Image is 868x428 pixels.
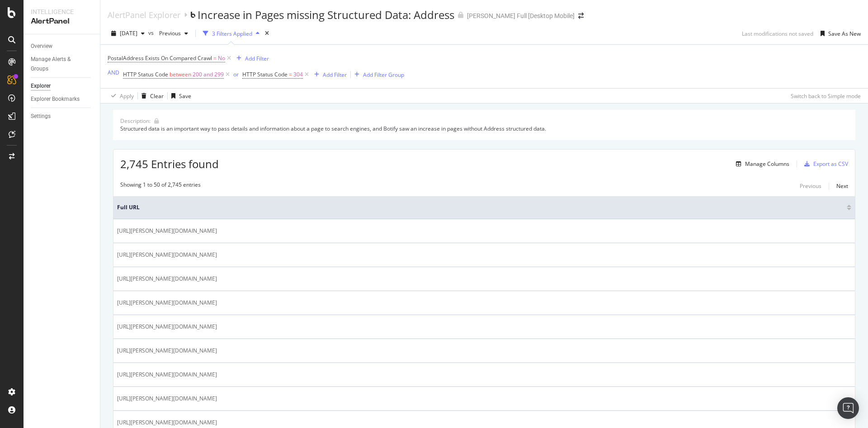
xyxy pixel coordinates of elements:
span: HTTP Status Code [242,71,288,78]
span: [URL][PERSON_NAME][DOMAIN_NAME] [117,274,217,283]
span: vs [148,29,156,37]
div: Explorer [31,81,51,91]
button: Add Filter Group [351,69,404,80]
div: Save [179,92,191,100]
span: No [218,52,225,65]
button: Save As New [817,26,861,41]
div: 3 Filters Applied [212,30,252,38]
span: PostalAddress Exists On Compared Crawl [108,54,212,62]
div: Save As New [828,30,861,38]
div: Add Filter [323,71,347,79]
button: Next [836,181,848,192]
button: [DATE] [108,26,148,41]
div: Next [836,182,848,190]
span: 200 and 299 [193,68,224,81]
span: [URL][PERSON_NAME][DOMAIN_NAME] [117,298,217,307]
button: or [233,70,239,79]
div: Switch back to Simple mode [791,92,861,100]
div: Manage Alerts & Groups [31,55,85,74]
div: Open Intercom Messenger [837,397,859,419]
span: [URL][PERSON_NAME][DOMAIN_NAME] [117,418,217,427]
div: Apply [120,92,134,100]
span: Full URL [117,203,844,212]
button: Previous [800,181,821,192]
div: Description: [120,117,151,125]
div: Explorer Bookmarks [31,94,80,104]
button: Add Filter [233,53,269,64]
button: Save [168,89,191,103]
div: Increase in Pages missing Structured Data: Address [198,7,454,23]
span: [URL][PERSON_NAME][DOMAIN_NAME] [117,370,217,379]
span: 2025 Oct. 1st [120,29,137,37]
a: Explorer [31,81,94,91]
span: [URL][PERSON_NAME][DOMAIN_NAME] [117,322,217,331]
button: Clear [138,89,164,103]
div: Intelligence [31,7,93,16]
div: Add Filter Group [363,71,404,79]
a: Manage Alerts & Groups [31,55,94,74]
span: [URL][PERSON_NAME][DOMAIN_NAME] [117,346,217,355]
div: Structured data is an important way to pass details and information about a page to search engine... [120,125,848,132]
div: Clear [150,92,164,100]
span: 2,745 Entries found [120,156,219,171]
div: Showing 1 to 50 of 2,745 entries [120,181,201,192]
a: Explorer Bookmarks [31,94,94,104]
a: AlertPanel Explorer [108,10,180,20]
div: times [263,29,271,38]
div: Export as CSV [813,160,848,168]
div: Manage Columns [745,160,789,168]
span: Previous [156,29,181,37]
button: Export as CSV [801,157,848,171]
div: Settings [31,112,51,121]
span: 304 [293,68,303,81]
span: [URL][PERSON_NAME][DOMAIN_NAME] [117,394,217,403]
div: or [233,71,239,78]
button: Previous [156,26,192,41]
span: [URL][PERSON_NAME][DOMAIN_NAME] [117,226,217,235]
div: arrow-right-arrow-left [578,13,584,19]
span: between [170,71,191,78]
div: Overview [31,42,52,51]
button: AND [108,68,119,77]
span: = [289,71,292,78]
span: = [213,54,217,62]
button: Switch back to Simple mode [787,89,861,103]
div: Previous [800,182,821,190]
div: Add Filter [245,55,269,62]
button: Manage Columns [732,159,789,169]
button: Apply [108,89,134,103]
div: AlertPanel [31,16,93,27]
span: [URL][PERSON_NAME][DOMAIN_NAME] [117,250,217,259]
div: Last modifications not saved [742,30,813,38]
button: 3 Filters Applied [199,26,263,41]
div: [PERSON_NAME] Full [Desktop Mobile] [467,11,575,20]
a: Overview [31,42,94,51]
button: Add Filter [311,69,347,80]
a: Settings [31,112,94,121]
span: HTTP Status Code [123,71,168,78]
